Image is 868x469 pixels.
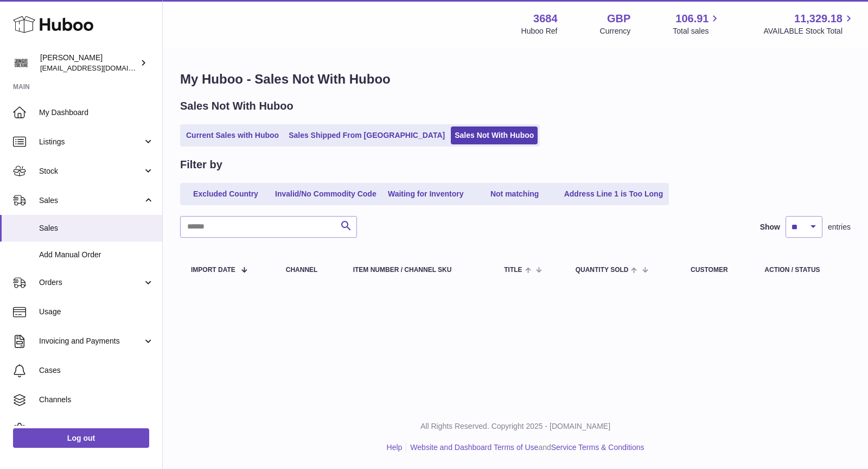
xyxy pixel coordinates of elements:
span: entries [828,222,851,232]
h1: My Huboo - Sales Not With Huboo [180,71,851,88]
li: and [406,442,644,453]
a: Log out [13,428,149,448]
span: Usage [39,307,154,317]
span: Quantity Sold [576,267,629,274]
a: Help [387,443,403,452]
a: Current Sales with Huboo [182,126,283,144]
a: Service Terms & Conditions [551,443,644,452]
span: Sales [39,195,143,206]
a: Excluded Country [182,185,269,203]
span: Add Manual Order [39,250,154,260]
span: Channels [39,395,154,405]
strong: GBP [607,11,630,26]
div: Currency [600,26,631,36]
a: Address Line 1 is Too Long [560,185,667,203]
span: Import date [191,267,235,274]
h2: Filter by [180,157,222,172]
span: Orders [39,277,143,288]
span: Total sales [673,26,721,36]
div: Item Number / Channel SKU [353,267,483,274]
strong: 3684 [533,11,558,26]
span: Settings [39,424,154,434]
a: 106.91 Total sales [673,11,721,36]
p: All Rights Reserved. Copyright 2025 - [DOMAIN_NAME] [171,421,859,432]
a: 11,329.18 AVAILABLE Stock Total [763,11,855,36]
span: Sales [39,223,154,233]
span: Title [504,267,522,274]
img: theinternationalventure@gmail.com [13,55,29,71]
div: Channel [286,267,331,274]
a: Sales Shipped From [GEOGRAPHIC_DATA] [285,126,449,144]
span: 106.91 [675,11,709,26]
div: Customer [691,267,743,274]
label: Show [760,222,780,232]
a: Invalid/No Commodity Code [271,185,380,203]
span: My Dashboard [39,107,154,118]
a: Sales Not With Huboo [451,126,538,144]
div: Action / Status [764,267,840,274]
span: Stock [39,166,143,176]
span: AVAILABLE Stock Total [763,26,855,36]
h2: Sales Not With Huboo [180,99,293,113]
a: Website and Dashboard Terms of Use [410,443,538,452]
span: Cases [39,365,154,376]
a: Not matching [471,185,558,203]
span: Invoicing and Payments [39,336,143,346]
a: Waiting for Inventory [382,185,469,203]
span: Listings [39,137,143,147]
div: [PERSON_NAME] [40,53,138,73]
div: Huboo Ref [521,26,558,36]
span: 11,329.18 [794,11,843,26]
span: [EMAIL_ADDRESS][DOMAIN_NAME] [40,64,159,72]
